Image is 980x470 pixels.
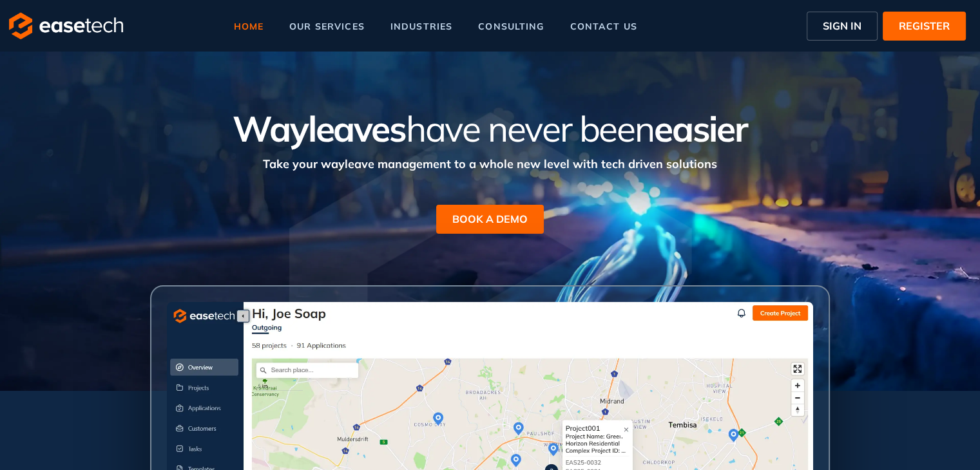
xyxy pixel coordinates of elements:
[823,18,861,33] span: SIGN IN
[807,12,878,41] button: SIGN IN
[390,22,452,31] span: industries
[120,149,861,173] div: Take your wayleave management to a whole new level with tech driven solutions
[570,22,637,31] span: contact us
[406,106,654,151] span: have never been
[233,106,405,151] span: Wayleaves
[436,205,544,234] button: BOOK A DEMO
[654,106,747,151] span: easier
[452,211,528,227] span: BOOK A DEMO
[883,12,966,41] button: REGISTER
[899,18,950,33] span: REGISTER
[9,12,123,39] img: logo
[233,22,264,31] span: home
[478,22,544,31] span: consulting
[289,22,365,31] span: our services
